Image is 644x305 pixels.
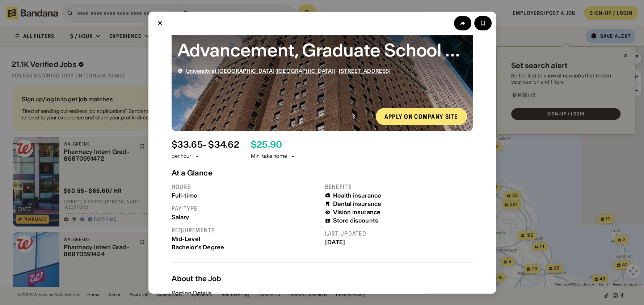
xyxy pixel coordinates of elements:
div: Dental insurance [333,200,382,207]
a: University at [GEOGRAPHIC_DATA] ([GEOGRAPHIC_DATA]) [186,68,335,74]
div: Apply on company site [384,114,458,119]
a: [STREET_ADDRESS] [339,68,391,74]
div: · [186,68,391,74]
div: Last updated [325,230,473,238]
div: At a Glance [172,169,473,177]
div: Vision insurance [333,209,381,216]
div: $ 33.65 - $34.62 [172,140,239,150]
div: Benefits [325,183,473,191]
div: Associate Director of Advancement, Graduate School of Education [177,14,467,62]
div: Full-time [172,192,319,199]
div: $ 25.90 [251,140,282,150]
div: Hours [172,183,319,191]
div: Bachelor's Degree [172,244,319,251]
div: About the Job [172,275,473,283]
div: Min. take home [251,153,296,160]
div: Mid-Level [172,236,319,242]
div: Health insurance [333,192,382,199]
div: Posting Details [172,289,212,298]
div: Requirements [172,226,319,234]
div: Pay type [172,205,319,212]
div: Store discounts [333,217,378,224]
button: Close [153,16,167,30]
div: per hour [172,153,191,160]
div: Salary [172,214,319,221]
div: [DATE] [325,239,473,246]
